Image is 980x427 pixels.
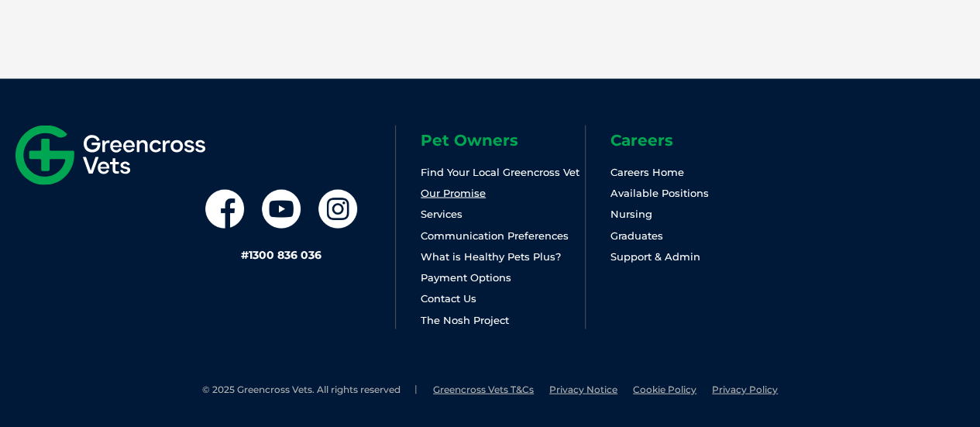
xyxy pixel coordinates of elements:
[421,208,462,220] a: Services
[610,133,775,148] h6: Careers
[610,250,700,263] a: Support & Admin
[610,166,684,178] a: Careers Home
[421,133,585,148] h6: Pet Owners
[610,187,709,199] a: Available Positions
[421,314,509,326] a: The Nosh Project
[421,166,579,178] a: Find Your Local Greencross Vet
[610,208,652,220] a: Nursing
[241,248,249,262] span: #
[433,384,534,395] a: Greencross Vets T&Cs
[610,229,663,242] a: Graduates
[421,187,486,199] a: Our Promise
[241,248,322,262] a: #1300 836 036
[549,384,617,395] a: Privacy Notice
[712,384,778,395] a: Privacy Policy
[421,271,511,284] a: Payment Options
[633,384,696,395] a: Cookie Policy
[421,292,476,305] a: Contact Us
[202,384,418,397] li: © 2025 Greencross Vets. All rights reserved
[421,250,561,263] a: What is Healthy Pets Plus?
[421,229,569,242] a: Communication Preferences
